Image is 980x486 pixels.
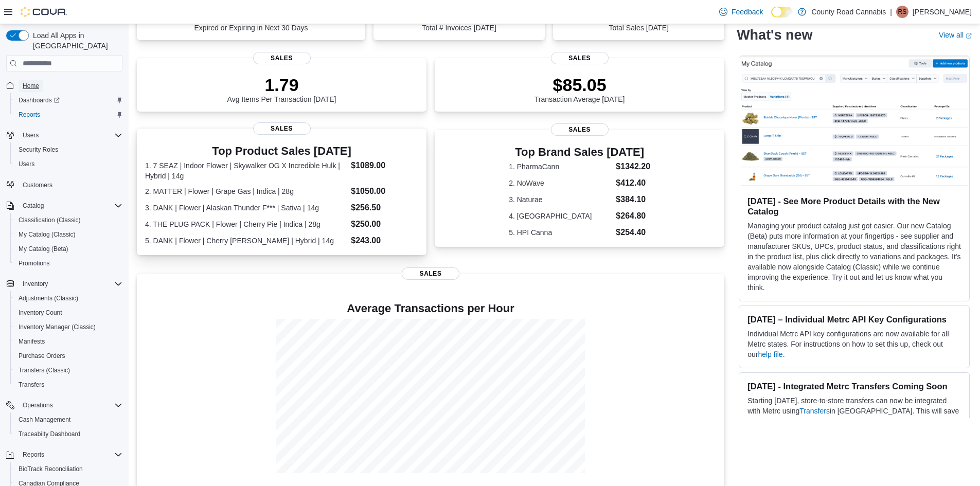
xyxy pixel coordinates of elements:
[253,52,311,64] span: Sales
[14,158,122,170] span: Users
[145,219,347,229] dt: 4. THE PLUG PACK | Flower | Cherry Pie | Indica | 28g
[145,186,347,196] dt: 2. MATTER | Flower | Grape Gas | Indica | 28g
[14,364,74,376] a: Transfers (Classic)
[351,218,418,230] dd: $250.00
[10,320,127,334] button: Inventory Manager (Classic)
[10,334,127,349] button: Manifests
[2,199,127,213] button: Catalog
[10,462,127,476] button: BioTrack Reconciliation
[10,107,127,122] button: Reports
[14,335,122,348] span: Manifests
[2,177,127,192] button: Customers
[509,161,612,172] dt: 1. PharmaCann
[14,214,122,226] span: Classification (Classic)
[19,448,48,461] button: Reports
[14,158,39,170] a: Users
[2,128,127,142] button: Users
[966,32,972,39] svg: External link
[616,160,650,173] dd: $1342.20
[19,96,60,104] span: Dashboards
[14,292,82,304] a: Adjustments (Classic)
[23,82,39,90] span: Home
[10,412,127,427] button: Cash Management
[19,323,96,331] span: Inventory Manager (Classic)
[14,109,44,121] a: Reports
[19,259,50,267] span: Promotions
[23,181,52,189] span: Customers
[23,202,44,210] span: Catalog
[14,94,64,106] a: Dashboards
[19,278,122,290] span: Inventory
[2,398,127,412] button: Operations
[19,80,43,92] a: Home
[10,242,127,256] button: My Catalog (Beta)
[19,179,57,191] a: Customers
[19,200,122,212] span: Catalog
[14,143,122,156] span: Security Roles
[14,350,122,362] span: Purchase Orders
[29,30,122,51] span: Load All Apps in [GEOGRAPHIC_DATA]
[19,399,122,411] span: Operations
[19,146,58,154] span: Security Roles
[19,430,80,438] span: Traceabilty Dashboard
[14,243,122,255] span: My Catalog (Beta)
[509,178,612,188] dt: 2. NoWave
[551,52,609,64] span: Sales
[939,31,972,39] a: View allExternal link
[758,350,782,358] a: help file
[14,428,122,440] span: Traceabilty Dashboard
[21,7,67,17] img: Cova
[227,75,336,95] p: 1.79
[737,27,812,43] h2: What's new
[10,157,127,171] button: Users
[19,465,83,473] span: BioTrack Reconciliation
[19,129,122,141] span: Users
[14,321,122,333] span: Inventory Manager (Classic)
[19,111,40,119] span: Reports
[551,123,609,136] span: Sales
[19,79,122,92] span: Home
[23,280,48,288] span: Inventory
[351,185,418,197] dd: $1050.00
[14,228,122,241] span: My Catalog (Classic)
[145,160,347,181] dt: 1. 7 SEAZ | Indoor Flower | Skywalker OG X Incredible Hulk | Hybrid | 14g
[616,226,650,239] dd: $254.40
[2,447,127,462] button: Reports
[19,230,76,239] span: My Catalog (Classic)
[509,146,650,158] h3: Top Brand Sales [DATE]
[14,379,122,391] span: Transfers
[14,143,62,156] a: Security Roles
[799,407,830,415] a: Transfers
[10,213,127,227] button: Classification (Classic)
[747,329,961,359] p: Individual Metrc API key configurations are now available for all Metrc states. For instructions ...
[351,235,418,247] dd: $243.00
[747,381,961,391] h3: [DATE] - Integrated Metrc Transfers Coming Soon
[19,352,65,360] span: Purchase Orders
[14,350,69,362] a: Purchase Orders
[747,221,961,293] p: Managing your product catalog just got easier. Our new Catalog (Beta) puts more information at yo...
[10,427,127,441] button: Traceabilty Dashboard
[19,278,52,290] button: Inventory
[14,94,122,106] span: Dashboards
[19,366,70,374] span: Transfers (Classic)
[14,321,100,333] a: Inventory Manager (Classic)
[10,349,127,363] button: Purchase Orders
[913,6,972,18] p: [PERSON_NAME]
[19,160,34,168] span: Users
[771,7,793,17] input: Dark Mode
[14,243,73,255] a: My Catalog (Beta)
[19,245,68,253] span: My Catalog (Beta)
[19,448,122,461] span: Reports
[145,203,347,213] dt: 3. DANK | Flower | Alaskan Thunder F*** | Sativa | 14g
[10,142,127,157] button: Security Roles
[896,6,908,18] div: RK Sohal
[19,200,48,212] button: Catalog
[10,363,127,377] button: Transfers (Classic)
[2,78,127,93] button: Home
[19,129,43,141] button: Users
[145,145,418,157] h3: Top Product Sales [DATE]
[14,428,84,440] a: Traceabilty Dashboard
[509,227,612,238] dt: 5. HPI Canna
[10,377,127,392] button: Transfers
[616,210,650,222] dd: $264.80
